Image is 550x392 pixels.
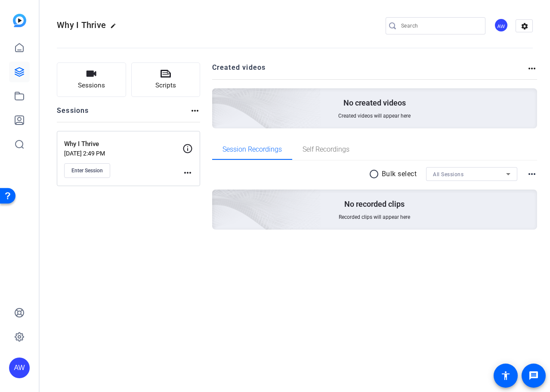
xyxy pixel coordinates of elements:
mat-icon: settings [516,20,533,33]
img: Creted videos background [116,3,321,190]
div: AW [494,18,508,32]
mat-icon: accessibility [501,370,511,381]
mat-icon: more_horiz [182,168,193,178]
span: Scripts [155,81,176,90]
mat-icon: radio_button_unchecked [369,169,382,179]
mat-icon: more_horiz [190,106,200,116]
span: Sessions [78,81,105,90]
h2: Sessions [57,106,89,122]
mat-icon: message [528,370,539,381]
mat-icon: edit [110,23,121,33]
ngx-avatar: Ava Wells [494,18,509,33]
mat-icon: more_horiz [527,63,537,74]
div: AW [9,358,30,378]
span: Self Recordings [303,146,349,153]
input: Search [401,21,479,31]
span: Why I Thrive [57,20,106,30]
span: Recorded clips will appear here [339,214,410,221]
span: Enter Session [71,167,103,174]
mat-icon: more_horiz [527,169,537,179]
p: No recorded clips [344,199,405,209]
h2: Created videos [212,62,527,79]
p: No created videos [343,98,406,108]
button: Enter Session [64,163,110,178]
img: embarkstudio-empty-session.png [116,104,321,291]
img: blue-gradient.svg [13,14,26,27]
span: Session Recordings [222,146,282,153]
span: All Sessions [433,171,463,177]
p: Bulk select [382,169,417,179]
button: Scripts [131,62,201,97]
p: Why I Thrive [64,139,182,149]
button: Sessions [57,62,126,97]
span: Created videos will appear here [338,112,411,119]
p: [DATE] 2:49 PM [64,150,182,157]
